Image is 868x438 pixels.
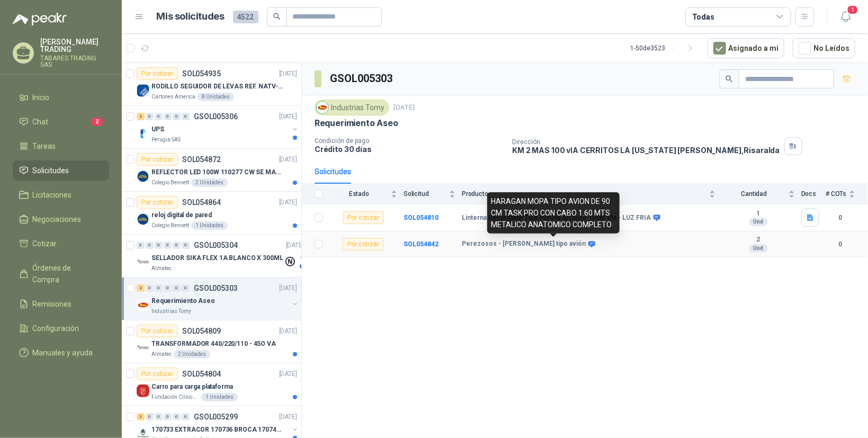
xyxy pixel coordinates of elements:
p: Cartones America [151,93,195,101]
div: 3 [137,413,145,421]
div: 0 [182,113,190,120]
p: [DATE] [279,69,297,79]
span: Inicio [33,92,50,103]
div: 0 [164,242,172,249]
a: 2 0 0 0 0 0 GSOL005306[DATE] Company LogoUPSPerugia SAS [137,110,299,144]
a: Manuales y ayuda [13,343,109,363]
p: Carro para carga plataforma [151,382,233,392]
div: Por cotizar [137,153,178,166]
p: Colegio Bennett [151,221,189,230]
th: Producto [462,184,722,204]
p: reloj digital de pared [151,210,212,220]
a: Cotizar [13,234,109,254]
div: 0 [173,242,181,249]
div: 0 [155,242,163,249]
span: 1 [847,5,858,15]
div: Todas [692,11,714,23]
p: SOL054864 [182,199,221,206]
th: Cantidad [722,184,801,204]
div: 0 [155,413,163,421]
div: 0 [182,242,190,249]
p: TRANSFORMADOR 440/220/110 - 45O VA [151,339,276,349]
a: Remisiones [13,294,109,314]
div: 0 [164,413,172,421]
div: 2 [137,284,145,292]
p: [DATE] [279,369,297,379]
div: 0 [146,284,154,292]
span: Producto [462,190,707,198]
p: [DATE] [393,103,415,113]
div: Und [749,244,768,253]
div: Por cotizar [137,368,178,380]
div: 0 [173,113,181,120]
img: Company Logo [317,102,328,113]
p: [DATE] [279,155,297,165]
h1: Mis solicitudes [157,9,225,24]
a: 0 0 0 0 0 0 GSOL005304[DATE] Company LogoSELLADOR SIKA FLEX 1A BLANCO X 300MLAlmatec [137,239,306,273]
a: Por cotizarSOL054864[DATE] Company Logoreloj digital de paredColegio Bennett1 Unidades [122,192,301,235]
div: Solicitudes [315,166,351,177]
p: Colegio Bennett [151,178,189,187]
p: Requerimiento Aseo [315,118,398,129]
b: 0 [826,213,855,223]
button: 1 [836,7,855,26]
p: Almatec [151,264,172,273]
p: [DATE] [286,240,304,251]
a: Tareas [13,136,109,156]
b: Linterna Recargable Tipo Pistola Alcance 100M Vta - LUZ FRIA [462,214,651,222]
div: 0 [146,413,154,421]
div: Por cotizar [137,325,178,337]
a: Configuración [13,318,109,338]
p: SELLADOR SIKA FLEX 1A BLANCO X 300ML [151,253,283,263]
p: [DATE] [279,283,297,293]
p: GSOL005299 [194,413,238,421]
img: Company Logo [137,127,149,140]
p: Perugia SAS [151,136,181,144]
b: 0 [826,239,855,249]
div: 0 [164,113,172,120]
button: Asignado a mi [708,38,784,58]
div: 1 - 50 de 3523 [630,40,699,57]
span: Configuración [33,323,79,334]
a: Por cotizarSOL054804[DATE] Company LogoCarro para carga plataformaFundación Clínica Shaio1 Unidades [122,363,301,406]
div: 0 [155,113,163,120]
div: Und [749,218,768,226]
p: UPS [151,124,164,135]
span: # COTs [826,190,847,198]
p: GSOL005306 [194,113,238,120]
p: KM 2 MAS 100 vIA CERRITOS LA [US_STATE] [PERSON_NAME] , Risaralda [512,146,780,155]
p: REFLECTOR LED 100W 110277 CW SE MARCA: PILA BY PHILIPS [151,167,283,177]
b: 2 [722,236,795,244]
a: Por cotizarSOL054935[DATE] Company LogoRODILLO SEGUIDOR DE LEVAS REF. NATV-17-PPA [PERSON_NAME]Ca... [122,63,301,106]
div: 0 [182,284,190,292]
div: Por cotizar [343,211,384,224]
img: Company Logo [137,170,149,183]
a: Licitaciones [13,185,109,205]
p: GSOL005304 [194,242,238,249]
img: Company Logo [137,385,149,397]
span: Cotizar [33,238,57,249]
span: Negociaciones [33,213,82,225]
p: SOL054872 [182,156,221,163]
img: Logo peakr [13,13,67,25]
div: 0 [173,284,181,292]
div: 0 [182,413,190,421]
a: SOL054810 [404,214,439,221]
span: Cantidad [722,190,786,198]
a: Negociaciones [13,209,109,229]
p: SOL054804 [182,370,221,378]
div: Por cotizar [343,238,384,251]
p: [DATE] [279,112,297,122]
p: 170733 EXTRACOR 170736 BROCA 170743 PORTACAND [151,425,283,435]
div: 1 Unidades [201,393,238,401]
p: Dirección [512,138,780,146]
div: 0 [146,113,154,120]
p: Fundación Clínica Shaio [151,393,199,401]
span: search [273,13,281,20]
p: GSOL005303 [194,284,238,292]
div: 0 [155,284,163,292]
div: Por cotizar [137,196,178,209]
b: 1 [722,210,795,218]
p: SOL054935 [182,70,221,77]
div: 8 Unidades [198,93,234,101]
